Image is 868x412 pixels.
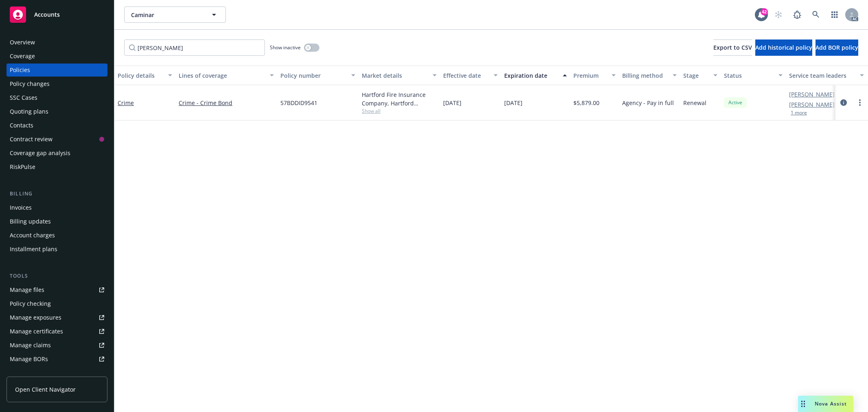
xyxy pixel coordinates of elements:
[7,50,107,63] a: Coverage
[280,99,317,107] span: 57BDDID9541
[10,119,33,132] div: Contacts
[7,297,107,310] a: Policy checking
[10,201,32,214] div: Invoices
[175,66,277,85] button: Lines of coverage
[270,44,301,51] span: Show inactive
[7,105,107,118] a: Quoting plans
[280,71,346,80] div: Policy number
[7,366,107,379] a: Summary of insurance
[124,39,265,56] input: Filter by keyword...
[10,36,35,49] div: Overview
[727,99,743,106] span: Active
[573,71,607,80] div: Premium
[10,311,61,324] div: Manage exposures
[7,119,107,132] a: Contacts
[622,71,668,80] div: Billing method
[816,44,858,51] span: Add BOR policy
[10,50,35,63] div: Coverage
[504,71,558,80] div: Expiration date
[7,325,107,338] a: Manage certificates
[7,160,107,173] a: RiskPulse
[7,243,107,256] a: Installment plans
[362,71,428,80] div: Market details
[114,66,175,85] button: Policy details
[721,66,786,85] button: Status
[808,7,824,23] a: Search
[131,11,201,19] span: Caminar
[10,147,70,160] div: Coverage gap analysis
[770,7,787,23] a: Start snowing
[7,190,107,198] div: Billing
[10,91,37,104] div: SSC Cases
[179,99,274,107] a: Crime - Crime Bond
[815,400,847,407] span: Nova Assist
[789,90,835,99] a: [PERSON_NAME]
[124,7,226,23] button: Caminar
[713,44,752,51] span: Export to CSV
[7,353,107,366] a: Manage BORs
[10,77,50,90] div: Policy changes
[440,66,501,85] button: Effective date
[7,133,107,146] a: Contract review
[34,11,60,18] span: Accounts
[10,283,44,296] div: Manage files
[10,105,48,118] div: Quoting plans
[839,98,848,107] a: circleInformation
[755,44,812,51] span: Add historical policy
[713,39,752,56] button: Export to CSV
[7,64,107,77] a: Policies
[573,99,599,107] span: $5,879.00
[789,71,855,80] div: Service team leaders
[501,66,570,85] button: Expiration date
[755,39,812,56] button: Add historical policy
[10,366,72,379] div: Summary of insurance
[362,107,437,114] span: Show all
[622,99,674,107] span: Agency - Pay in full
[7,339,107,352] a: Manage claims
[10,133,52,146] div: Contract review
[10,160,35,173] div: RiskPulse
[10,64,30,77] div: Policies
[10,339,51,352] div: Manage claims
[10,243,57,256] div: Installment plans
[7,91,107,104] a: SSC Cases
[443,99,461,107] span: [DATE]
[683,99,706,107] span: Renewal
[504,99,523,107] span: [DATE]
[791,110,807,115] button: 1 more
[789,7,805,23] a: Report a Bug
[443,71,489,80] div: Effective date
[761,8,768,15] div: 42
[10,229,55,242] div: Account charges
[789,100,835,109] a: [PERSON_NAME]
[826,7,843,23] a: Switch app
[10,325,63,338] div: Manage certificates
[15,385,76,394] span: Open Client Navigator
[10,297,51,310] div: Policy checking
[855,98,865,107] a: more
[816,39,858,56] button: Add BOR policy
[362,90,437,107] div: Hartford Fire Insurance Company, Hartford Insurance Group
[798,396,808,412] div: Drag to move
[680,66,721,85] button: Stage
[798,396,853,412] button: Nova Assist
[10,353,48,366] div: Manage BORs
[359,66,440,85] button: Market details
[7,283,107,296] a: Manage files
[7,147,107,160] a: Coverage gap analysis
[7,272,107,280] div: Tools
[683,71,708,80] div: Stage
[7,77,107,90] a: Policy changes
[619,66,680,85] button: Billing method
[570,66,619,85] button: Premium
[7,201,107,214] a: Invoices
[7,311,107,324] a: Manage exposures
[7,215,107,228] a: Billing updates
[786,66,867,85] button: Service team leaders
[179,71,265,80] div: Lines of coverage
[277,66,359,85] button: Policy number
[724,71,774,80] div: Status
[10,215,51,228] div: Billing updates
[118,71,163,80] div: Policy details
